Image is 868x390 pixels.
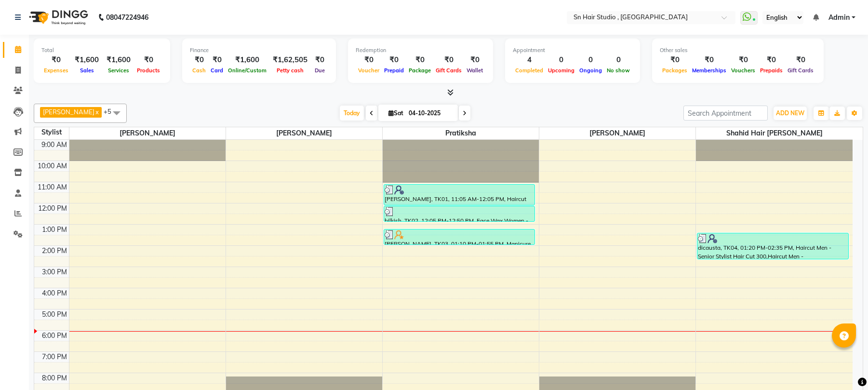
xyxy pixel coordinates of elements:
[311,54,328,66] div: ₹0
[190,54,208,66] div: ₹0
[546,67,577,74] span: Upcoming
[274,67,306,74] span: Petty cash
[386,109,406,117] span: Sat
[134,67,162,74] span: Products
[269,54,311,66] div: ₹1,62,505
[384,185,534,205] div: [PERSON_NAME], TK01, 11:05 AM-12:05 PM, Haircut Women -Girls Wash (Under 12 yrs)
[40,140,69,150] div: 9:00 AM
[464,54,485,66] div: ₹0
[660,46,816,54] div: Other sales
[546,54,577,66] div: 0
[758,54,785,66] div: ₹0
[785,54,816,66] div: ₹0
[106,4,148,31] b: 08047224946
[660,67,690,74] span: Packages
[433,54,464,66] div: ₹0
[384,229,534,244] div: [PERSON_NAME], TK03, 01:10 PM-01:55 PM, Manicure, Pedicure Women -Classic Pedicure
[539,127,695,139] span: [PERSON_NAME]
[604,54,632,66] div: 0
[690,54,729,66] div: ₹0
[312,67,327,74] span: Due
[40,352,69,362] div: 7:00 PM
[577,54,604,66] div: 0
[340,106,364,121] span: Today
[40,373,69,383] div: 8:00 PM
[758,67,785,74] span: Prepaids
[513,46,632,54] div: Appointment
[690,67,729,74] span: Memberships
[464,67,485,74] span: Wallet
[604,67,632,74] span: No show
[40,331,69,341] div: 6:00 PM
[41,54,71,66] div: ₹0
[104,108,119,115] span: +5
[406,106,454,121] input: 2025-10-04
[697,233,848,259] div: dicausta, TK04, 01:20 PM-02:35 PM, Haircut Men -Senior Stylist Hair Cut 300,Haircut Men -[PERSON_...
[384,206,534,221] div: bilkish, TK02, 12:05 PM-12:50 PM, Face Wax Women -Face Wax,Threading Women -Eyebrows/Forehead/Chi...
[40,225,69,235] div: 1:00 PM
[776,109,804,117] span: ADD NEW
[40,309,69,320] div: 5:00 PM
[696,127,853,139] span: shahid hair [PERSON_NAME]
[36,182,69,192] div: 11:00 AM
[40,246,69,256] div: 2:00 PM
[774,107,807,120] button: ADD NEW
[382,54,406,66] div: ₹0
[785,67,816,74] span: Gift Cards
[406,67,433,74] span: Package
[683,106,768,121] input: Search Appointment
[134,54,162,66] div: ₹0
[226,67,269,74] span: Online/Custom
[383,127,539,139] span: pratiksha
[41,67,71,74] span: Expenses
[513,67,546,74] span: Completed
[226,54,269,66] div: ₹1,600
[828,13,850,23] span: Admin
[40,267,69,277] div: 3:00 PM
[190,67,208,74] span: Cash
[356,46,485,54] div: Redemption
[660,54,690,66] div: ₹0
[36,203,69,214] div: 12:00 PM
[43,108,94,116] span: [PERSON_NAME]
[69,127,226,139] span: [PERSON_NAME]
[356,54,382,66] div: ₹0
[40,288,69,298] div: 4:00 PM
[41,46,162,54] div: Total
[208,54,226,66] div: ₹0
[513,54,546,66] div: 4
[25,4,91,31] img: logo
[729,54,758,66] div: ₹0
[577,67,604,74] span: Ongoing
[226,127,382,139] span: [PERSON_NAME]
[208,67,226,74] span: Card
[103,54,134,66] div: ₹1,600
[828,351,858,380] iframe: chat widget
[71,54,103,66] div: ₹1,600
[356,67,382,74] span: Voucher
[78,67,96,74] span: Sales
[729,67,758,74] span: Vouchers
[382,67,406,74] span: Prepaid
[106,67,132,74] span: Services
[34,127,69,137] div: Stylist
[190,46,328,54] div: Finance
[406,54,433,66] div: ₹0
[94,108,99,116] a: x
[36,161,69,171] div: 10:00 AM
[433,67,464,74] span: Gift Cards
